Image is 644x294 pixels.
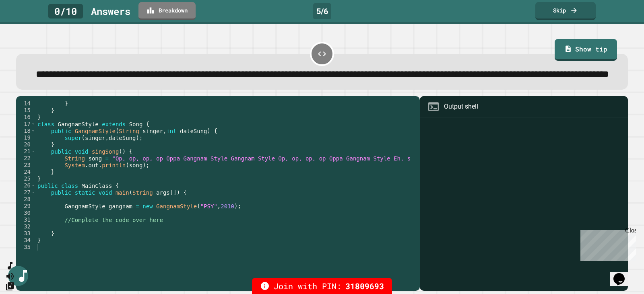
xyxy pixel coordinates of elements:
div: 18 [16,127,36,134]
div: 0 / 10 [48,4,83,19]
div: 30 [16,210,36,216]
div: 5 / 6 [313,3,331,19]
div: 33 [16,230,36,237]
span: Toggle code folding, rows 27 through 33 [31,189,35,196]
span: Toggle code folding, rows 21 through 24 [31,148,35,155]
div: 24 [16,169,36,175]
div: 22 [16,155,36,162]
a: Breakdown [138,2,196,20]
div: 15 [16,107,36,114]
button: Change Music [5,281,15,291]
div: 23 [16,162,36,169]
button: Mute music [5,271,15,281]
div: Answer s [91,4,130,19]
div: Join with PIN: [252,278,392,294]
div: 16 [16,114,36,121]
button: SpeedDial basic example [5,261,15,271]
div: 28 [16,196,36,203]
iframe: chat widget [577,227,636,261]
a: Skip [535,2,596,20]
div: 25 [16,175,36,182]
span: Toggle code folding, rows 26 through 34 [31,182,35,189]
div: Chat with us now!Close [3,3,56,51]
div: 17 [16,121,36,127]
div: 31 [16,216,36,223]
span: Toggle code folding, rows 18 through 20 [31,127,35,134]
div: 14 [16,100,36,107]
iframe: chat widget [610,262,636,286]
div: 34 [16,237,36,244]
span: Toggle code folding, rows 17 through 25 [31,121,35,127]
div: 20 [16,141,36,148]
div: 19 [16,134,36,141]
div: 29 [16,203,36,210]
div: Output shell [444,102,478,111]
a: Show tip [555,39,617,61]
div: 21 [16,148,36,155]
div: 35 [16,244,36,251]
div: 32 [16,223,36,230]
div: 27 [16,189,36,196]
span: 31809693 [345,280,384,292]
div: 26 [16,182,36,189]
